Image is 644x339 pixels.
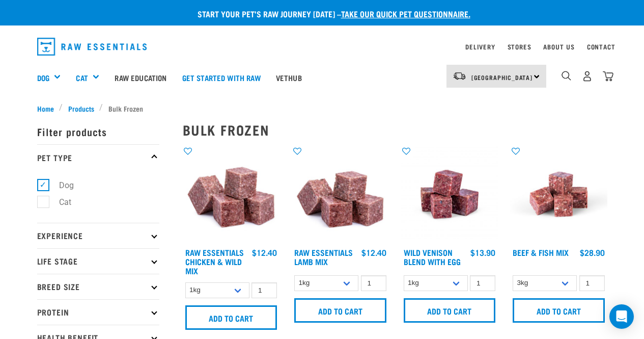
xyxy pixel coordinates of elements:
img: user.png [582,71,593,82]
input: Add to cart [294,298,386,323]
input: Add to cart [185,305,277,330]
a: Vethub [268,57,310,98]
input: 1 [470,275,495,291]
input: 1 [361,275,386,291]
a: Cat [76,72,88,84]
input: 1 [251,282,277,298]
p: Breed Size [37,274,159,299]
a: Wild Venison Blend with Egg [404,250,461,264]
a: About Us [543,45,574,48]
a: Raw Essentials Lamb Mix [294,250,353,264]
h2: Bulk Frozen [183,122,607,138]
a: Products [63,103,99,114]
img: home-icon-1@2x.png [562,71,571,81]
p: Protein [37,299,159,325]
a: Delivery [465,45,495,48]
span: Home [37,103,54,114]
p: Pet Type [37,144,159,170]
img: Beef Mackerel 1 [510,146,607,243]
img: Pile Of Cubed Chicken Wild Meat Mix [183,146,280,243]
img: home-icon@2x.png [603,71,613,82]
a: Stores [508,45,531,48]
p: Experience [37,223,159,248]
a: Beef & Fish Mix [513,250,569,254]
label: Cat [43,196,75,208]
nav: dropdown navigation [29,34,615,60]
a: Dog [37,72,49,84]
img: ?1041 RE Lamb Mix 01 [292,146,389,243]
div: Open Intercom Messenger [609,304,634,329]
img: Raw Essentials Logo [37,38,147,56]
div: $12.40 [252,248,277,257]
a: Get started with Raw [175,57,268,98]
span: [GEOGRAPHIC_DATA] [471,75,533,79]
input: Add to cart [513,298,605,323]
span: Products [68,103,94,114]
a: Raw Education [107,57,174,98]
div: $12.40 [361,248,386,257]
label: Dog [43,179,78,192]
a: Home [37,103,60,114]
input: Add to cart [404,298,496,323]
a: Contact [587,45,615,48]
div: $13.90 [470,248,495,257]
nav: breadcrumbs [37,103,607,114]
img: Venison Egg 1616 [401,146,498,243]
a: take our quick pet questionnaire. [341,11,470,16]
p: Filter products [37,119,159,144]
p: Life Stage [37,248,159,274]
a: Raw Essentials Chicken & Wild Mix [185,250,244,273]
div: $28.90 [580,248,605,257]
img: van-moving.png [453,71,466,81]
input: 1 [579,275,605,291]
